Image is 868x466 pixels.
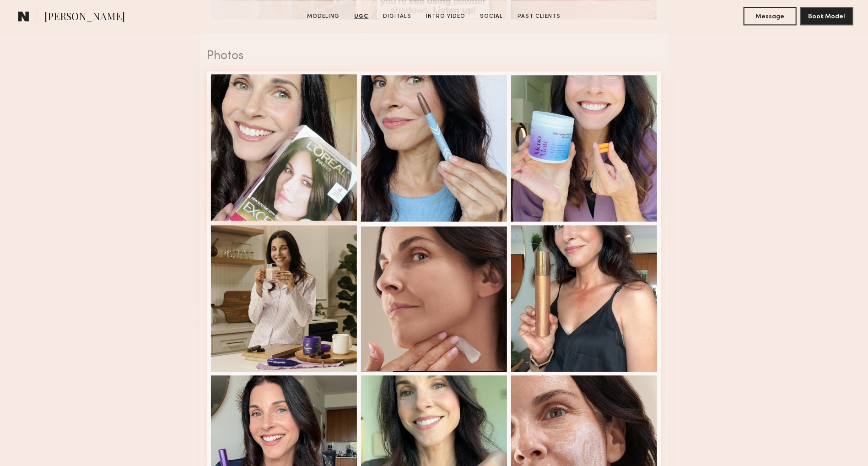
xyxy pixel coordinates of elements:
[44,9,125,25] span: [PERSON_NAME]
[304,12,344,21] a: Modeling
[207,50,661,62] div: Photos
[800,12,853,20] a: Book Model
[800,7,853,25] button: Book Model
[380,12,415,21] a: Digitals
[477,12,507,21] a: Social
[423,12,469,21] a: Intro Video
[514,12,565,21] a: Past Clients
[744,7,797,25] button: Message
[351,12,372,21] a: UGC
